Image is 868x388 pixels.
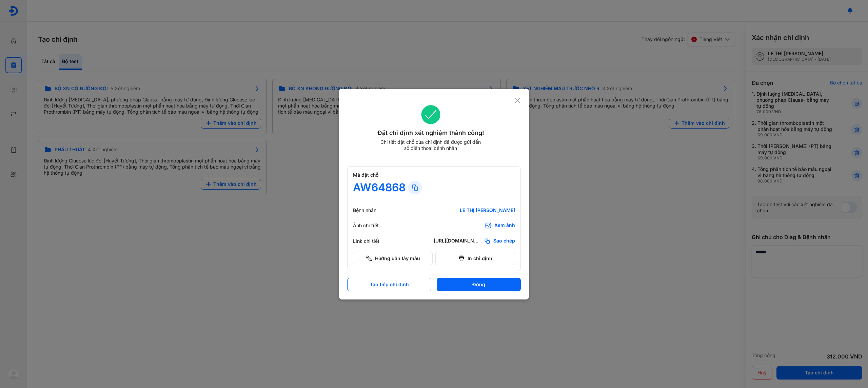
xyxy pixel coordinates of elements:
div: Mã đặt chỗ [353,172,515,178]
div: LE THỊ [PERSON_NAME] [434,207,515,213]
div: Bệnh nhân [353,207,394,213]
div: Link chi tiết [353,238,394,244]
div: Xem ảnh [494,222,515,229]
div: [URL][DOMAIN_NAME] [434,238,481,245]
button: Hướng dẫn lấy mẫu [353,252,433,265]
button: Tạo tiếp chỉ định [347,278,431,291]
button: Đóng [437,278,521,291]
span: Sao chép [493,238,515,245]
div: AW64868 [353,181,406,194]
div: Chi tiết đặt chỗ của chỉ định đã được gửi đến số điện thoại bệnh nhân [377,139,484,151]
div: Đặt chỉ định xét nghiệm thành công! [347,128,514,138]
div: Ảnh chi tiết [353,222,394,229]
button: In chỉ định [435,252,515,265]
